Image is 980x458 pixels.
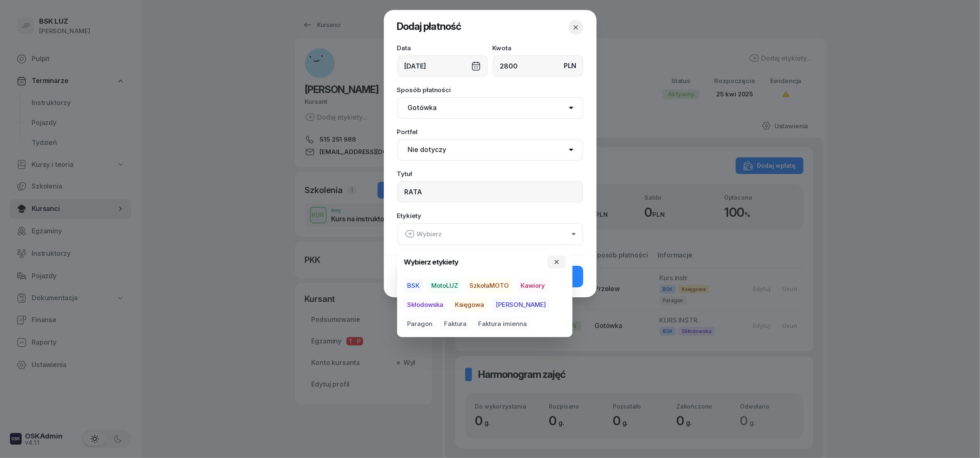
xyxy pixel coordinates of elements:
button: Paragon [404,317,436,331]
button: SzkołaMOTO [467,279,513,293]
input: Np. zaliczka, pierwsza rata... [397,181,583,203]
button: Faktura imienna [475,317,531,331]
input: 0 [493,55,583,77]
button: Kawiory [518,279,549,293]
button: [PERSON_NAME] [493,298,550,312]
button: Wybierz [397,223,583,245]
button: MotoLUZ [428,279,462,293]
button: Skłodowska [404,298,447,312]
h4: Wybierz etykiety [404,257,458,268]
button: Faktura [441,317,470,331]
span: Dodaj płatność [397,20,462,32]
div: Wybierz [405,229,442,240]
button: Księgowa [452,298,488,312]
button: BSK [404,279,423,293]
